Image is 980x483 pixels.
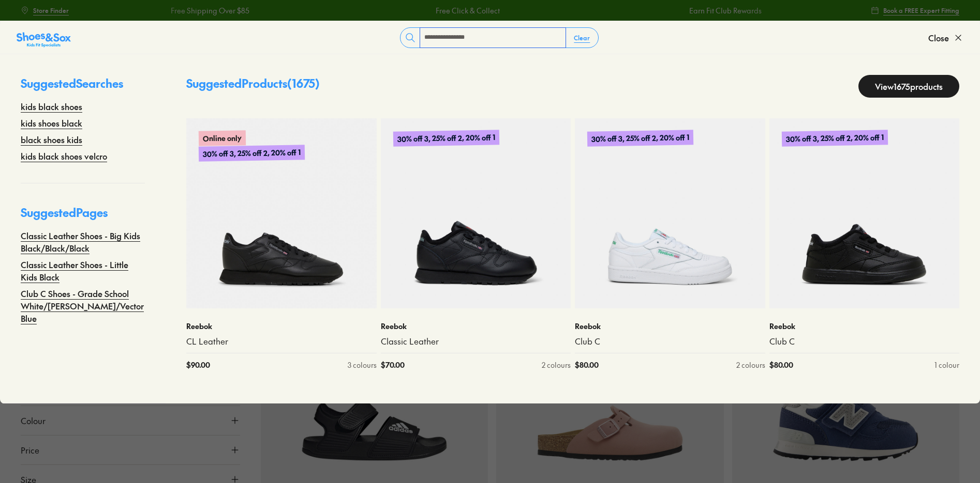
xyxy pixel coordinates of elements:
[769,321,960,332] p: Reebok
[186,360,210,370] span: $ 90.00
[769,118,960,308] a: 30% off 3, 25% off 2, 20% off 1
[21,258,145,283] a: Classic Leather Shoes - Little Kids Black
[199,145,305,162] p: 30% off 3, 25% off 2, 20% off 1
[381,336,571,347] a: Classic Leather
[186,336,377,347] a: CL Leather
[934,360,959,370] div: 1 colour
[21,229,145,254] a: Classic Leather Shoes - Big Kids Black/Black/Black
[393,130,499,147] p: 30% off 3, 25% off 2, 20% off 1
[170,5,249,16] a: Free Shipping Over $85
[186,321,377,332] p: Reebok
[689,5,761,16] a: Earn Fit Club Rewards
[21,287,145,324] a: Club C Shoes - Grade School White/[PERSON_NAME]/Vector Blue
[575,321,765,332] p: Reebok
[21,100,82,113] a: kids black shoes
[883,6,959,15] span: Book a FREE Expert Fitting
[21,204,145,229] p: Suggested Pages
[587,130,693,147] p: 30% off 3, 25% off 2, 20% off 1
[21,435,240,464] button: Price
[928,32,949,44] span: Close
[21,444,39,456] span: Price
[381,360,405,370] span: $ 70.00
[781,130,887,147] p: 30% off 3, 25% off 2, 20% off 1
[575,360,599,370] span: $ 80.00
[17,29,71,46] a: Shoes &amp; Sox
[381,118,571,308] a: 30% off 3, 25% off 2, 20% off 1
[769,336,960,347] a: Club C
[928,26,963,49] button: Close
[736,360,765,370] div: 2 colours
[575,118,765,308] a: 30% off 3, 25% off 2, 20% off 1
[21,406,240,435] button: Colour
[542,360,571,370] div: 2 colours
[769,360,793,370] span: $ 80.00
[21,1,69,20] a: Store Finder
[21,117,82,129] a: kids shoes black
[199,130,246,146] p: Online only
[287,75,320,91] span: ( 1675 )
[566,28,598,47] button: Clear
[17,32,71,48] img: SNS_Logo_Responsive.svg
[348,360,377,370] div: 3 colours
[186,75,320,98] p: Suggested Products
[186,118,377,308] a: Online only30% off 3, 25% off 2, 20% off 1
[858,75,959,98] a: View1675products
[575,336,765,347] a: Club C
[871,1,959,20] a: Book a FREE Expert Fitting
[21,150,107,162] a: kids black shoes velcro
[21,133,82,146] a: black shoes kids
[435,5,499,16] a: Free Click & Collect
[21,75,145,100] p: Suggested Searches
[381,321,571,332] p: Reebok
[33,6,69,15] span: Store Finder
[21,414,46,427] span: Colour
